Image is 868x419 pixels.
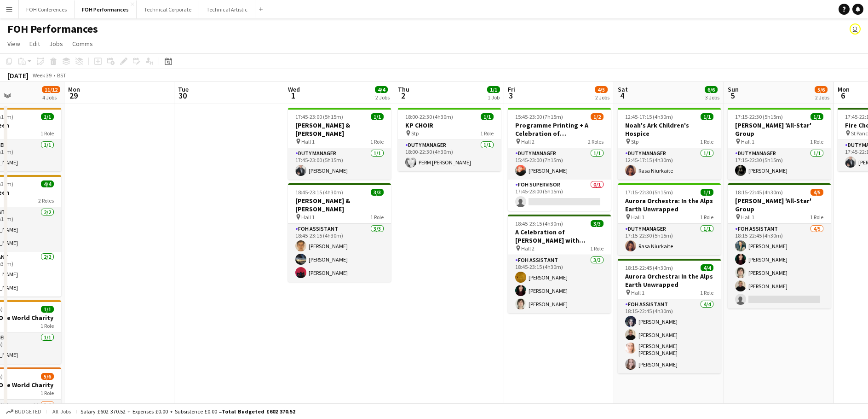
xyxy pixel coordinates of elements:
[222,408,295,415] span: Total Budgeted £602 370.52
[29,40,40,48] span: Edit
[30,72,53,79] span: Week 39
[80,408,295,415] div: Salary £602 370.52 + Expenses £0.00 + Subsistence £0.00 =
[7,40,20,48] span: View
[69,38,97,50] a: Comms
[72,40,93,48] span: Comms
[26,38,44,50] a: Edit
[57,72,66,79] div: BST
[75,0,137,18] button: FOH Performances
[49,40,63,48] span: Jobs
[7,22,98,36] h1: FOH Performances
[15,408,41,415] span: Budgeted
[199,0,255,18] button: Technical Artistic
[46,38,67,50] a: Jobs
[7,71,29,80] div: [DATE]
[4,38,24,50] a: View
[51,408,73,415] span: All jobs
[850,23,861,35] app-user-avatar: Visitor Services
[5,407,43,417] button: Budgeted
[137,0,199,18] button: Technical Corporate
[19,0,75,18] button: FOH Conferences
